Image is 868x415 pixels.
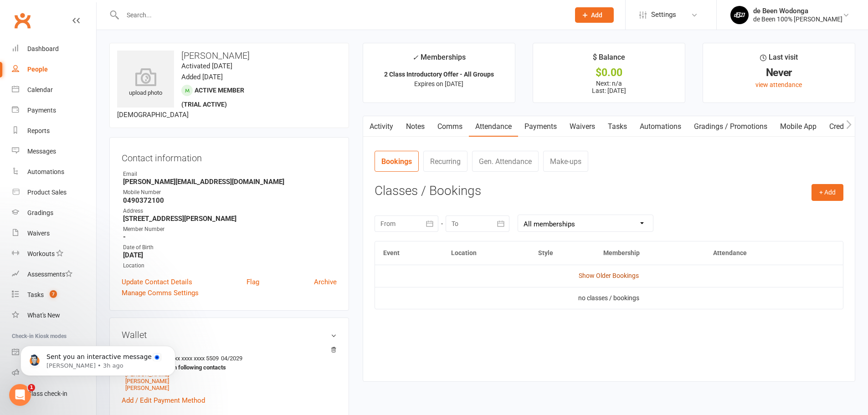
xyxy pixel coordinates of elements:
[27,107,56,114] div: Payments
[181,62,232,70] time: Activated [DATE]
[28,384,35,391] span: 1
[27,271,72,278] div: Assessments
[363,116,400,137] a: Activity
[27,168,64,175] div: Automations
[633,116,688,137] a: Automations
[27,127,50,134] div: Reports
[423,151,467,172] a: Recurring
[12,121,96,141] a: Reports
[688,116,774,137] a: Gradings / Promotions
[469,116,518,137] a: Attendance
[412,53,418,62] i: ✓
[12,244,96,264] a: Workouts
[414,80,463,87] span: Expires on [DATE]
[11,9,34,32] a: Clubworx
[221,355,242,362] span: 04/2029
[472,151,539,172] a: Gen. Attendance
[753,7,842,15] div: de Been Wodonga
[314,277,337,287] a: Archive
[117,51,341,61] h3: [PERSON_NAME]
[12,39,96,59] a: Dashboard
[122,287,199,298] a: Manage Comms Settings
[12,384,96,404] a: Class kiosk mode
[27,209,53,216] div: Gradings
[27,66,48,73] div: People
[812,184,843,200] button: + Add
[122,330,337,340] h3: Wallet
[169,355,219,362] span: xxxx xxxx xxxx 5509
[122,347,337,393] li: [PERSON_NAME]
[12,80,96,100] a: Calendar
[27,250,55,257] div: Workouts
[400,116,431,137] a: Notes
[753,15,842,23] div: de Been 100% [PERSON_NAME]
[123,233,337,241] strong: -
[774,116,823,137] a: Mobile App
[375,184,843,198] h3: Classes / Bookings
[12,59,96,80] a: People
[27,45,59,52] div: Dashboard
[530,241,595,265] th: Style
[120,9,563,21] input: Search...
[27,291,44,298] div: Tasks
[123,243,337,252] div: Date of Birth
[591,11,602,19] span: Add
[375,287,843,309] td: no classes / bookings
[27,148,56,155] div: Messages
[12,285,96,305] a: Tasks 7
[122,149,337,163] h3: Contact information
[181,73,223,81] time: Added [DATE]
[12,264,96,285] a: Assessments
[12,182,96,203] a: Product Sales
[123,215,337,223] strong: [STREET_ADDRESS][PERSON_NAME]
[12,203,96,223] a: Gradings
[122,395,205,406] a: Add / Edit Payment Method
[595,241,705,265] th: Membership
[593,51,625,68] div: $ Balance
[412,51,466,68] div: Memberships
[123,364,332,371] strong: Account shared with following contacts
[375,151,419,172] a: Bookings
[247,277,259,287] a: Flag
[443,241,530,265] th: Location
[12,141,96,162] a: Messages
[431,116,469,137] a: Comms
[9,384,31,406] iframe: Intercom live chat
[181,87,244,108] span: Active member (trial active)
[123,207,337,215] div: Address
[730,6,749,24] img: thumb_image1710905826.png
[760,51,798,68] div: Last visit
[563,116,601,137] a: Waivers
[27,230,50,237] div: Waivers
[27,189,67,196] div: Product Sales
[117,68,174,98] div: upload photo
[122,277,192,287] a: Update Contact Details
[123,178,337,186] strong: [PERSON_NAME][EMAIL_ADDRESS][DOMAIN_NAME]
[50,290,57,298] span: 7
[123,225,337,234] div: Member Number
[375,241,443,265] th: Event
[541,80,677,94] p: Next: n/a Last: [DATE]
[651,5,676,25] span: Settings
[117,111,189,119] span: [DEMOGRAPHIC_DATA]
[518,116,563,137] a: Payments
[12,100,96,121] a: Payments
[123,196,337,205] strong: 0490372100
[27,390,67,397] div: Class check-in
[123,251,337,259] strong: [DATE]
[541,68,677,77] div: $0.00
[12,162,96,182] a: Automations
[575,7,614,23] button: Add
[123,188,337,197] div: Mobile Number
[543,151,588,172] a: Make-ups
[123,170,337,179] div: Email
[7,327,189,390] iframe: Intercom notifications message
[711,68,847,77] div: Never
[705,241,809,265] th: Attendance
[755,81,802,88] a: view attendance
[27,86,53,93] div: Calendar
